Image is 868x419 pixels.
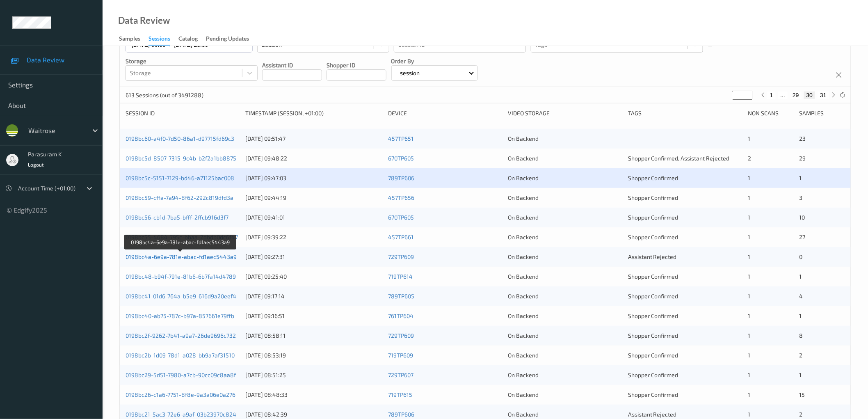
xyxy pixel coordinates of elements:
[799,155,806,162] span: 29
[748,234,750,240] span: 1
[508,410,622,419] div: On Backend
[778,92,788,99] button: ...
[508,292,622,300] div: On Backend
[388,312,413,319] a: 761TP604
[508,371,622,379] div: On Backend
[126,135,234,142] a: 0198bc60-a4f0-7d50-86a1-d97715fd69c3
[628,352,678,359] span: Shopper Confirmed
[508,154,622,163] div: On Backend
[245,391,382,399] div: [DATE] 08:48:33
[178,33,206,45] a: Catalog
[508,233,622,241] div: On Backend
[388,371,413,378] a: 729TP607
[126,352,235,359] a: 0198bc2b-1d09-78d1-a028-bb9a7af31510
[508,213,622,222] div: On Backend
[748,155,751,162] span: 2
[508,109,622,117] div: Video Storage
[148,34,170,46] div: Sessions
[748,194,750,201] span: 1
[245,154,382,163] div: [DATE] 09:48:22
[245,312,382,320] div: [DATE] 09:16:51
[388,293,414,300] a: 789TP605
[245,174,382,182] div: [DATE] 09:47:03
[628,214,678,221] span: Shopper Confirmed
[628,371,678,378] span: Shopper Confirmed
[126,273,236,280] a: 0198bc48-b94f-791e-81b6-6b7fa14d4789
[804,92,815,99] button: 30
[245,292,382,300] div: [DATE] 09:17:14
[508,312,622,320] div: On Backend
[245,253,382,261] div: [DATE] 09:27:31
[126,155,236,162] a: 0198bc5d-8507-7315-9c4b-b2f2a1bb8875
[388,155,414,162] a: 670TP605
[628,391,678,398] span: Shopper Confirmed
[748,273,750,280] span: 1
[126,91,203,99] p: 613 Sessions (out of 3491288)
[327,61,386,69] p: Shopper ID
[628,155,730,162] span: Shopper Confirmed, Assistant Rejected
[126,312,234,319] a: 0198bc40-ab75-787c-b97a-857661e79ffb
[126,194,233,201] a: 0198bc59-cffa-7a94-8f62-292c819dfd3a
[799,174,802,181] span: 1
[508,194,622,202] div: On Backend
[799,234,806,240] span: 27
[748,411,750,418] span: 1
[388,109,502,117] div: Device
[126,234,238,240] a: 0198bc55-4684-795c-bbaa-2dbdb0dc6f47
[748,293,750,300] span: 1
[508,272,622,281] div: On Backend
[508,253,622,261] div: On Backend
[245,233,382,241] div: [DATE] 09:39:22
[245,332,382,340] div: [DATE] 08:58:11
[628,109,742,117] div: Tags
[126,371,236,378] a: 0198bc29-5d51-7980-a7cb-90cc09c8aa8f
[388,411,414,418] a: 789TP606
[799,411,803,418] span: 2
[748,214,750,221] span: 1
[397,69,423,77] p: session
[628,332,678,339] span: Shopper Confirmed
[748,312,750,319] span: 1
[748,109,793,117] div: Non Scans
[126,57,258,65] p: Storage
[799,109,845,117] div: Samples
[790,92,802,99] button: 29
[748,253,750,260] span: 1
[388,234,413,240] a: 457TP661
[388,391,412,398] a: 719TP615
[508,351,622,359] div: On Backend
[245,351,382,359] div: [DATE] 08:53:19
[388,332,414,339] a: 729TP609
[245,194,382,202] div: [DATE] 09:44:19
[126,253,237,260] a: 0198bc4a-6e9a-781e-abac-fd1aec5443a9
[388,273,413,280] a: 719TP614
[799,293,803,300] span: 4
[245,135,382,143] div: [DATE] 09:51:47
[245,371,382,379] div: [DATE] 08:51:25
[799,391,805,398] span: 15
[126,293,236,300] a: 0198bc41-01d6-764a-b5e9-616d9a20eef4
[628,312,678,319] span: Shopper Confirmed
[245,213,382,222] div: [DATE] 09:41:01
[148,33,178,46] a: Sessions
[126,391,235,398] a: 0198bc26-c1a6-7751-8f8e-9a3a06e0a276
[126,411,236,418] a: 0198bc21-5ac3-72e6-a9af-03b23970c824
[388,194,414,201] a: 457TP656
[799,194,803,201] span: 3
[799,332,803,339] span: 8
[628,234,678,240] span: Shopper Confirmed
[748,135,750,142] span: 1
[206,34,249,45] div: Pending Updates
[262,61,322,69] p: Assistant ID
[119,33,148,45] a: Samples
[508,391,622,399] div: On Backend
[388,352,413,359] a: 719TP609
[748,371,750,378] span: 1
[818,92,829,99] button: 31
[748,332,750,339] span: 1
[799,135,806,142] span: 23
[388,174,414,181] a: 789TP606
[508,135,622,143] div: On Backend
[628,194,678,201] span: Shopper Confirmed
[245,272,382,281] div: [DATE] 09:25:40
